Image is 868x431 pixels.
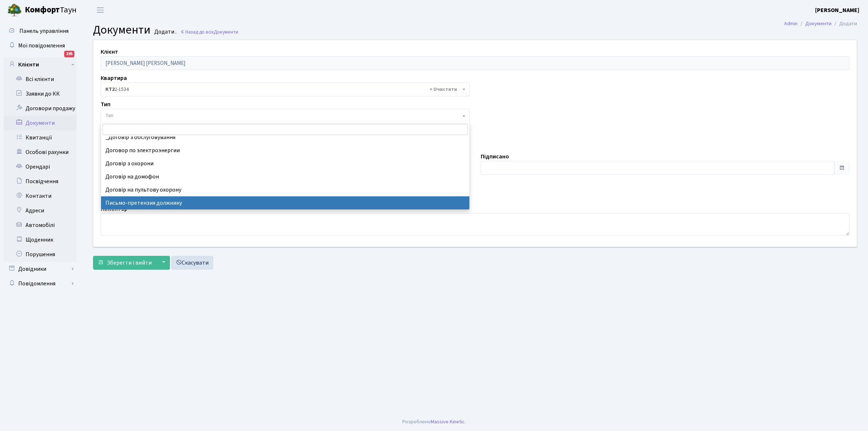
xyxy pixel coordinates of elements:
b: [PERSON_NAME] [815,6,859,14]
a: Повідомлення [4,276,77,291]
span: Тип [105,112,113,119]
a: Всі клієнти [4,72,77,86]
a: Посвідчення [4,174,77,189]
li: Договір з охорони [101,157,469,170]
li: Додати [832,20,857,28]
label: Квартира [101,74,127,82]
a: Довідники [4,262,77,276]
span: <b>КТ2</b>&nbsp;&nbsp;&nbsp;2-1534 [105,86,461,93]
li: Договір на домофон [101,170,469,183]
span: Видалити всі елементи [430,86,457,93]
a: Контакти [4,189,77,203]
span: Таун [25,4,77,16]
img: logo.png [7,3,22,18]
label: Клієнт [101,47,118,56]
span: <b>КТ2</b>&nbsp;&nbsp;&nbsp;2-1534 [101,82,470,96]
span: Мої повідомлення [18,42,65,50]
a: Орендарі [4,159,77,174]
a: Мої повідомлення195 [4,38,77,53]
div: Розроблено . [402,418,466,426]
a: Автомобілі [4,218,77,232]
button: Переключити навігацію [91,4,109,16]
a: Клієнти [4,57,77,72]
a: Порушення [4,247,77,262]
label: Тип [101,100,111,109]
span: Панель управління [19,27,69,35]
button: Зберегти і вийти [93,256,156,270]
a: Назад до всіхДокументи [180,28,238,35]
a: Договори продажу [4,101,77,116]
li: Договор по электроэнергии [101,144,469,157]
label: Підписано [481,152,509,161]
a: Документи [805,20,832,27]
span: Зберегти і вийти [107,259,152,267]
b: КТ2 [105,86,115,93]
a: Особові рахунки [4,145,77,159]
li: Письмо-претензия должнику [101,196,469,209]
a: Адреси [4,203,77,218]
a: Admin [784,20,798,27]
nav: breadcrumb [773,16,868,31]
small: Додати . [153,28,177,35]
div: 195 [64,51,74,57]
li: Договір на пультову охорону [101,183,469,196]
span: Документи [214,28,238,35]
a: Щоденник [4,232,77,247]
a: Панель управління [4,24,77,38]
a: Скасувати [171,256,213,270]
b: Комфорт [25,4,60,16]
a: Квитанції [4,130,77,145]
span: Документи [93,22,151,38]
a: [PERSON_NAME] [815,6,859,15]
a: Документи [4,116,77,130]
a: Заявки до КК [4,86,77,101]
li: _Договір з обслуговування [101,131,469,144]
a: Massive Kinetic [431,418,465,426]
